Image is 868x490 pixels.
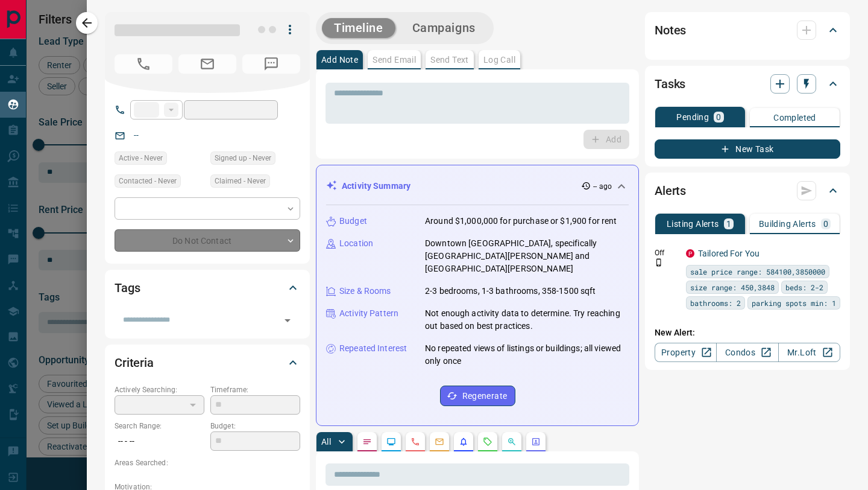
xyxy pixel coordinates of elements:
p: Off [655,247,679,258]
button: Campaigns [400,18,488,38]
span: beds: 2-2 [785,281,823,293]
span: size range: 450,3848 [690,281,775,293]
div: Do Not Contact [115,229,300,252]
p: Completed [773,113,816,122]
p: Downtown [GEOGRAPHIC_DATA], specifically [GEOGRAPHIC_DATA][PERSON_NAME] and [GEOGRAPHIC_DATA][PER... [425,237,629,275]
div: Tags [115,273,300,302]
p: Location [339,237,373,250]
span: bathrooms: 2 [690,297,741,309]
div: Criteria [115,348,300,377]
p: Pending [676,113,709,121]
p: Activity Pattern [339,307,398,320]
button: Regenerate [440,386,515,406]
svg: Emails [435,437,444,447]
span: No Email [178,54,236,74]
button: New Task [655,139,840,159]
a: Mr.Loft [778,343,840,362]
p: Budget: [210,421,300,431]
p: Actively Searching: [115,384,204,395]
h2: Tags [115,278,140,297]
p: Repeated Interest [339,342,407,355]
p: Add Note [321,56,358,64]
button: Open [279,312,296,329]
p: Search Range: [115,421,204,431]
p: Activity Summary [342,180,410,192]
p: All [321,437,331,446]
p: Around $1,000,000 for purchase or $1,900 for rent [425,215,617,227]
svg: Requests [483,437,492,447]
a: -- [134,130,139,140]
h2: Tasks [655,74,685,94]
p: No repeated views of listings or buildings; all viewed only once [425,342,629,367]
svg: Listing Alerts [459,437,468,447]
h2: Alerts [655,181,686,200]
span: sale price range: 584100,3850000 [690,266,825,278]
a: Tailored For You [698,249,759,258]
p: Timeframe: [210,384,300,395]
span: parking spots min: 1 [752,297,836,309]
h2: Criteria [115,353,154,372]
svg: Opportunities [507,437,517,447]
svg: Agent Actions [531,437,541,447]
div: Tasks [655,69,840,98]
p: Areas Searched: [115,457,300,468]
svg: Lead Browsing Activity [386,437,396,447]
p: Not enough activity data to determine. Try reaching out based on best practices. [425,307,629,332]
span: Contacted - Never [119,175,177,187]
span: Active - Never [119,152,163,164]
p: -- - -- [115,431,204,451]
span: No Number [242,54,300,74]
span: Claimed - Never [215,175,266,187]
p: 0 [823,220,828,228]
p: -- ago [593,181,612,192]
p: Listing Alerts [667,220,719,228]
a: Property [655,343,717,362]
div: Activity Summary-- ago [326,175,629,197]
span: No Number [115,54,172,74]
div: Notes [655,16,840,45]
p: Size & Rooms [339,285,391,297]
button: Timeline [322,18,395,38]
p: 1 [726,220,731,228]
p: 2-3 bedrooms, 1-3 bathrooms, 358-1500 sqft [425,285,596,297]
p: 0 [716,113,721,121]
h2: Notes [655,21,686,40]
p: Budget [339,215,367,227]
div: Alerts [655,176,840,205]
a: Condos [716,343,778,362]
p: New Alert: [655,326,840,339]
svg: Push Notification Only [655,258,663,267]
svg: Calls [410,437,420,447]
div: property.ca [686,249,694,258]
span: Signed up - Never [215,152,271,164]
p: Building Alerts [759,220,816,228]
svg: Notes [362,437,372,447]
